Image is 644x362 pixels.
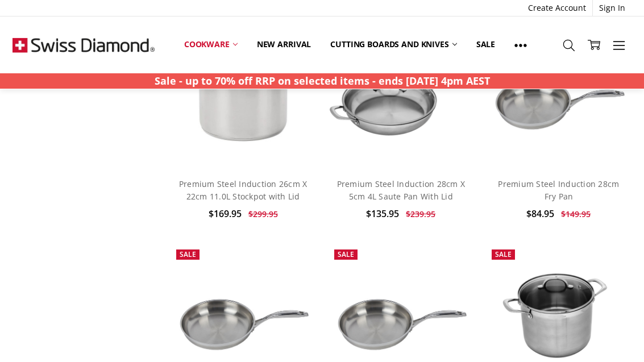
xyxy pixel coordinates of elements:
a: New arrival [247,32,321,57]
img: Premium Steel Induction 26cm X 22cm 11.0L Stockpot with Lid [171,23,315,168]
a: Premium Steel Induction 28cm X 5cm 4L Saute Pan With Lid [337,178,466,202]
span: $84.95 [526,207,554,220]
span: $149.95 [561,209,591,219]
span: Sale [338,249,354,259]
span: $135.95 [366,207,399,220]
img: Premium Steel Induction 28cm X 5cm 4L Saute Pan With Lid [329,47,473,144]
a: Premium Steel Induction 28cm Fry Pan [486,23,631,168]
img: Free Shipping On Every Order [13,16,155,73]
a: Sale [467,32,505,57]
a: Cookware [174,32,247,57]
span: $239.95 [406,209,435,219]
a: Premium Steel Induction 28cm X 5cm 4L Saute Pan With Lid [329,23,473,168]
a: Premium Steel Induction 26cm X 22cm 11.0L Stockpot with Lid [179,178,308,202]
img: Premium Steel Induction 28cm Fry Pan [486,47,631,144]
span: $299.95 [248,209,278,219]
strong: Sale - up to 70% off RRP on selected items - ends [DATE] 4pm AEST [155,74,490,88]
a: Cutting boards and knives [321,32,467,57]
span: Sale [180,249,196,259]
span: Sale [495,249,512,259]
a: Show All [505,32,537,57]
span: $169.95 [209,207,242,220]
a: Premium Steel Induction 28cm Fry Pan [498,178,619,202]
